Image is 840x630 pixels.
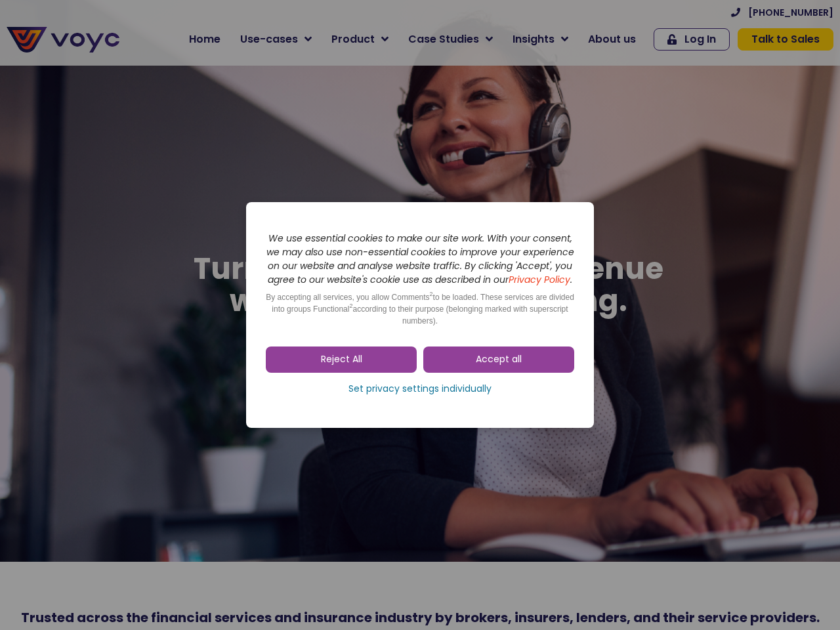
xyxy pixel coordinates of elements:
span: Set privacy settings individually [348,383,492,396]
i: We use essential cookies to make our site work. With your consent, we may also use non-essential ... [266,232,574,286]
a: Privacy Policy [509,273,570,286]
span: Reject All [321,353,362,366]
a: Set privacy settings individually [266,379,574,399]
a: Reject All [266,346,417,373]
a: Accept all [423,346,574,373]
span: By accepting all services, you allow Comments to be loaded. These services are divided into group... [266,293,574,325]
sup: 2 [349,303,352,309]
span: Accept all [476,353,522,366]
sup: 2 [430,291,433,297]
